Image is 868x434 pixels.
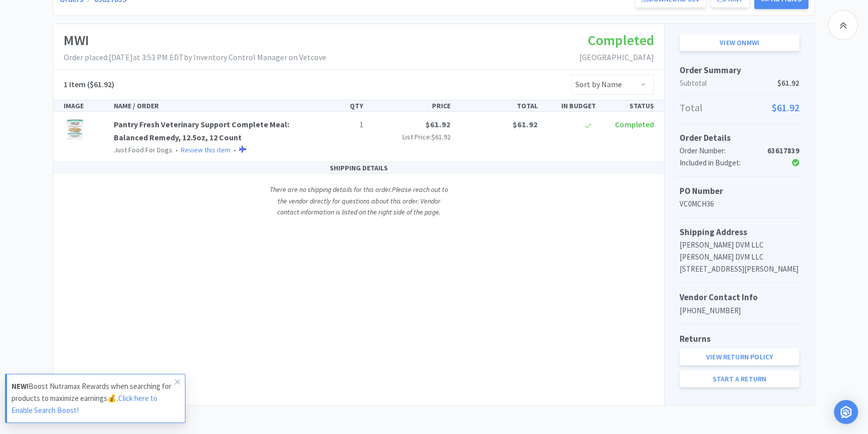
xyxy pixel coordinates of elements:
strong: NEW! [12,381,29,391]
div: IN BUDGET [542,100,600,111]
p: 1 [313,118,363,131]
p: List Price: [371,131,451,142]
p: [PHONE_NUMBER] [680,305,799,317]
a: View onMWI [680,34,799,51]
span: $61.92 [777,77,799,89]
h5: Returns [680,332,799,346]
div: TOTAL [455,100,542,111]
a: Pantry Fresh Veterinary Support Complete Meal: Balanced Remedy, 12.5oz, 12 Count [114,119,289,142]
div: SHIPPING DETAILS [54,162,664,174]
div: Open Intercom Messenger [834,400,858,424]
h5: Order Summary [680,64,799,77]
strong: 63617839 [767,146,799,155]
span: • [232,145,238,154]
h5: Shipping Address [680,226,799,239]
span: Completed [588,31,654,49]
h5: ($61.92) [64,78,114,91]
span: $61.92 [431,132,451,141]
a: NEW!Boost Nutramax Rewards when searching for products to maximize earnings💰.Click here to Enable... [5,374,185,423]
div: IMAGE [60,100,110,111]
span: 1 Item [64,79,86,89]
i: There are no shipping details for this order. Please reach out to the vendor directly for questio... [270,185,448,216]
h1: MWI [64,29,326,52]
p: [GEOGRAPHIC_DATA] [579,51,654,64]
img: 8981404c5abc4141a69d2fbd7d4c2985_569749.png [64,118,86,140]
p: Subtotal [680,77,799,89]
div: STATUS [600,100,658,111]
a: Start a Return [680,370,799,387]
span: Just Food For Dogs [114,145,172,154]
p: Boost Nutramax Rewards when searching for products to maximize earnings💰. [12,380,175,416]
a: View Return Policy [680,348,799,365]
span: $61.92 [772,100,799,116]
span: Completed [615,119,654,129]
p: Order placed: [DATE] at 3:53 PM EDT by Inventory Control Manager on Vetcove [64,51,326,64]
h5: Vendor Contact Info [680,291,799,304]
a: Review this item [181,145,231,154]
h5: PO Number [680,184,799,198]
p: Total [680,100,799,116]
span: • [174,145,179,154]
p: VC0MCH36 [680,198,799,210]
div: NAME / ORDER [110,100,309,111]
div: PRICE [367,100,455,111]
span: $61.92 [425,119,451,129]
div: Order Number: [680,145,759,157]
h5: Order Details [680,131,799,145]
div: Included in Budget: [680,157,759,169]
span: $61.92 [513,119,538,129]
p: [PERSON_NAME] DVM LLC [PERSON_NAME] DVM LLC [STREET_ADDRESS][PERSON_NAME] [680,239,799,275]
div: QTY [309,100,367,111]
